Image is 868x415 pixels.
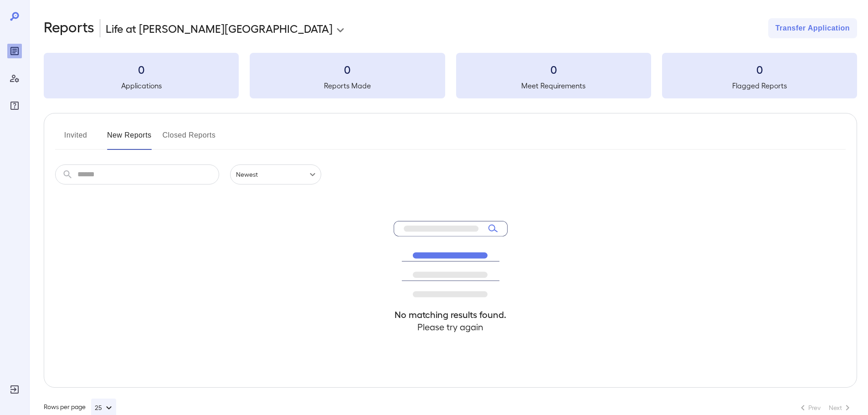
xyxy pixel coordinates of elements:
[394,321,508,333] h4: Please try again
[163,128,216,150] button: Closed Reports
[7,98,22,113] div: FAQ
[44,62,239,77] h3: 0
[7,382,22,397] div: Log Out
[662,62,857,77] h3: 0
[44,80,239,91] h5: Applications
[793,400,857,415] nav: pagination navigation
[250,62,445,77] h3: 0
[456,80,651,91] h5: Meet Requirements
[394,308,508,321] h4: No matching results found.
[230,164,321,184] div: Newest
[44,18,94,38] h2: Reports
[44,53,857,98] summary: 0Applications0Reports Made0Meet Requirements0Flagged Reports
[456,62,651,77] h3: 0
[7,44,22,58] div: Reports
[7,71,22,86] div: Manage Users
[662,80,857,91] h5: Flagged Reports
[768,18,857,38] button: Transfer Application
[107,128,152,150] button: New Reports
[250,80,445,91] h5: Reports Made
[106,21,333,36] p: Life at [PERSON_NAME][GEOGRAPHIC_DATA]
[55,128,96,150] button: Invited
